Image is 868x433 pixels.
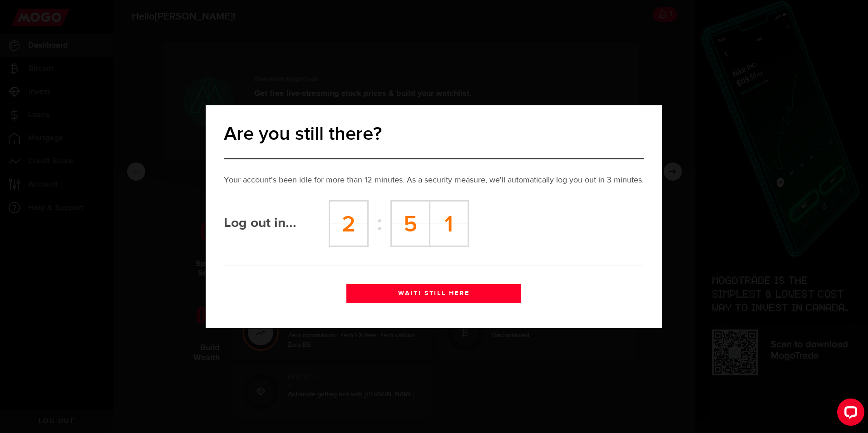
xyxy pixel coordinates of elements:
[830,395,868,433] iframe: LiveChat chat widget
[346,284,521,303] button: WAIT! STILL HERE
[224,218,329,229] h2: Log out in...
[224,174,644,187] p: Your account's been idle for more than 12 minutes. As a security measure, we'll automatically log...
[429,201,468,246] td: 1
[224,123,644,146] h2: Are you still there?
[391,201,429,246] td: 5
[368,201,391,246] td: :
[330,201,368,246] td: 2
